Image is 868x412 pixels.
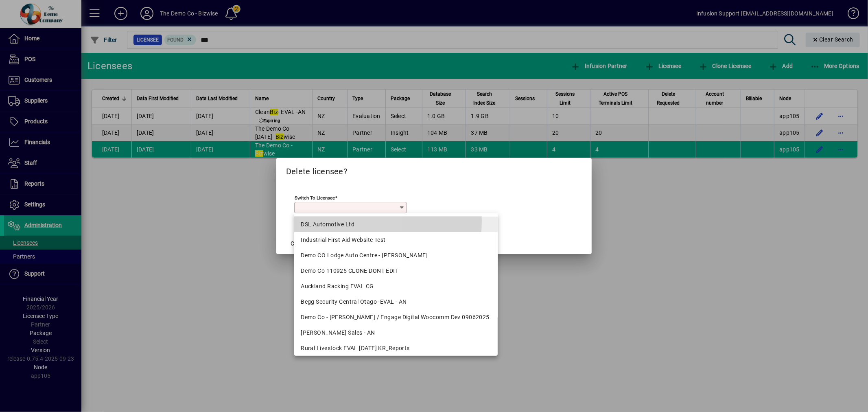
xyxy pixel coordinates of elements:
[301,267,491,275] div: Demo Co 110925 CLONE DONT EDIT
[295,195,335,201] mat-label: Switch to licensee
[301,282,491,291] div: Auckland Racking EVAL CG
[291,239,308,248] span: Cancel
[294,325,498,340] mat-option: George Wilson Sales - AN
[294,294,498,309] mat-option: Begg Security Central Otago -EVAL - AN
[294,309,498,325] mat-option: Demo Co - Lewis Gray / Engage Digital Woocomm Dev 09062025
[286,236,312,251] button: Cancel
[301,220,491,229] div: DSL Automotive Ltd
[294,248,498,263] mat-option: Demo CO Lodge Auto Centre - Chris Devine
[301,251,491,260] div: Demo CO Lodge Auto Centre - [PERSON_NAME]
[301,329,491,337] div: [PERSON_NAME] Sales - AN
[294,278,498,294] mat-option: Auckland Racking EVAL CG
[294,340,498,356] mat-option: Rural Livestock EVAL 04JUL25 KR_Reports
[294,217,498,232] mat-option: DSL Automotive Ltd
[301,298,491,306] div: Begg Security Central Otago -EVAL - AN
[294,263,498,278] mat-option: Demo Co 110925 CLONE DONT EDIT
[301,313,491,322] div: Demo Co - [PERSON_NAME] / Engage Digital Woocomm Dev 09062025
[294,232,498,248] mat-option: Industrial First Aid Website Test
[301,236,491,244] div: Industrial First Aid Website Test
[276,158,592,182] h2: Delete licensee?
[301,344,491,353] div: Rural Livestock EVAL [DATE] KR_Reports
